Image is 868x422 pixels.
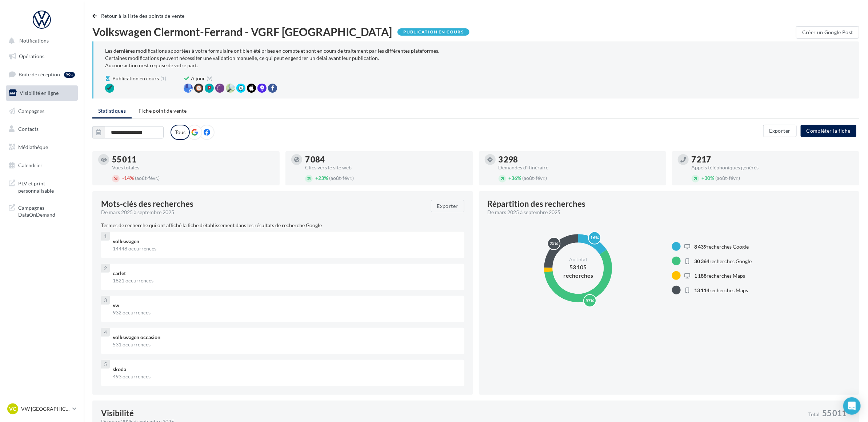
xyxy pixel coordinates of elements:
button: Compléter la fiche [801,125,856,137]
div: 99+ [64,72,75,78]
div: 932 occurrences [113,309,459,316]
div: 531 occurrences [113,341,459,348]
a: Médiathèque [4,140,79,155]
span: (9) [207,75,212,82]
span: Campagnes DataOnDemand [18,203,75,218]
a: VC VW [GEOGRAPHIC_DATA] [6,402,78,416]
div: 2 [101,264,110,273]
button: Exporter [763,125,797,137]
button: Exporter [431,200,464,212]
span: 14% [122,175,134,181]
span: Notifications [19,38,49,44]
span: 13 114 [695,287,710,293]
span: (août-févr.) [523,175,547,181]
span: (août-févr.) [135,175,160,181]
div: 14448 occurrences [113,245,459,252]
div: 7 217 [692,156,853,164]
a: Campagnes [4,104,79,119]
div: 1 [101,232,110,241]
span: Calendrier [18,162,43,168]
span: recherches Maps [695,287,748,293]
div: 3 [101,296,110,305]
div: Open Intercom Messenger [843,397,861,415]
div: 3 298 [499,156,660,164]
span: Médiathèque [18,144,48,150]
div: vw [113,302,459,309]
div: 493 occurrences [113,373,459,380]
div: Demandes d'itinéraire [499,165,660,170]
a: Visibilité en ligne [4,85,79,101]
a: Contacts [4,121,79,137]
span: Contacts [18,126,39,132]
div: 5 [101,360,110,369]
span: 1 188 [695,273,707,279]
div: Visibilité [101,409,134,417]
span: À jour [191,75,205,82]
span: Mots-clés des recherches [101,200,193,208]
div: Répartition des recherches [488,200,586,208]
span: recherches Google [695,258,752,264]
span: Fiche point de vente [139,108,187,114]
span: PLV et print personnalisable [18,178,75,194]
span: VC [9,405,16,413]
span: recherches Google [695,244,749,250]
a: Campagnes DataOnDemand [4,200,79,221]
div: carlet [113,270,459,277]
span: + [702,175,705,181]
div: volkswagen occasion [113,334,459,341]
span: Retour à la liste des points de vente [101,13,185,19]
p: Termes de recherche qui ont affiché la fiche d'établissement dans les résultats de recherche Google [101,222,464,229]
p: VW [GEOGRAPHIC_DATA] [21,405,69,413]
div: Vues totales [112,165,274,170]
span: 30 364 [695,258,710,264]
span: 8 439 [695,244,707,250]
span: Visibilité en ligne [20,90,59,96]
span: 55 011 [822,409,847,417]
a: Boîte de réception99+ [4,67,79,82]
div: Publication en cours [397,28,469,36]
div: De mars 2025 à septembre 2025 [101,209,425,216]
span: + [509,175,512,181]
span: Volkswagen Clermont-Ferrand - VGRF [GEOGRAPHIC_DATA] [92,26,392,37]
div: volkswagen [113,238,459,245]
span: - [122,175,124,181]
span: 36% [509,175,521,181]
div: Appels téléphoniques générés [692,165,853,170]
div: 4 [101,328,110,337]
a: Calendrier [4,158,79,173]
div: 1821 occurrences [113,277,459,284]
span: 30% [702,175,715,181]
div: 55 011 [112,156,274,164]
span: 23% [315,175,328,181]
span: Campagnes [18,108,44,114]
button: Créer un Google Post [796,26,859,39]
span: Boîte de réception [19,71,60,77]
div: De mars 2025 à septembre 2025 [488,209,845,216]
a: Opérations [4,49,79,64]
div: Les dernières modifications apportées à votre formulaire ont bien été prises en compte et sont en... [105,47,848,69]
a: PLV et print personnalisable [4,176,79,197]
span: + [315,175,318,181]
div: skoda [113,366,459,373]
span: Publication en cours [112,75,159,82]
span: recherches Maps [695,273,745,279]
label: Tous [171,125,190,140]
a: Compléter la fiche [798,127,859,133]
span: (1) [160,75,166,82]
span: (août-févr.) [329,175,354,181]
button: Retour à la liste des points de vente [92,12,188,20]
div: Clics vers le site web [305,165,467,170]
span: Total [808,412,820,417]
span: (août-févr.) [716,175,740,181]
div: 7 084 [305,156,467,164]
span: Opérations [19,53,44,59]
